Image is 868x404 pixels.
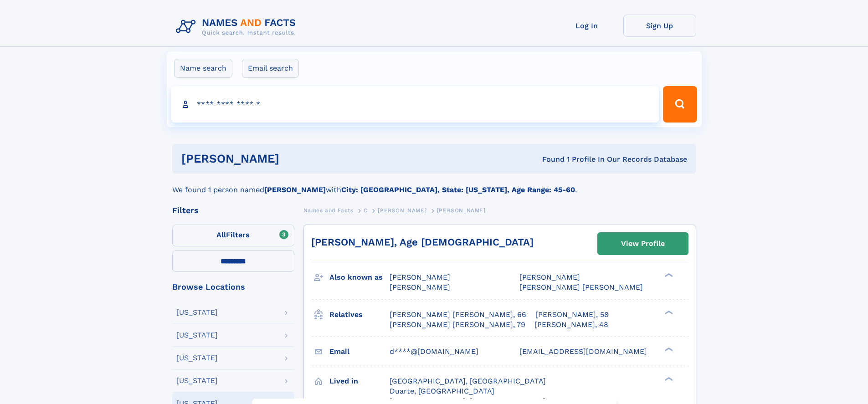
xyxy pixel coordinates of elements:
[364,205,368,216] a: C
[535,310,609,320] a: [PERSON_NAME], 58
[329,373,390,389] h3: Lived in
[663,346,673,352] div: ❯
[390,310,526,320] a: [PERSON_NAME] [PERSON_NAME], 66
[329,270,390,285] h3: Also known as
[390,320,525,330] a: [PERSON_NAME] [PERSON_NAME], 79
[176,309,218,316] div: [US_STATE]
[623,15,696,37] a: Sign Up
[519,283,643,291] span: [PERSON_NAME] [PERSON_NAME]
[172,174,696,195] div: We found 1 person named with .
[663,309,673,315] div: ❯
[329,344,390,359] h3: Email
[172,206,294,215] div: Filters
[378,205,426,216] a: [PERSON_NAME]
[264,185,326,194] b: [PERSON_NAME]
[176,377,218,384] div: [US_STATE]
[303,205,354,216] a: Names and Facts
[534,320,608,330] a: [PERSON_NAME], 48
[550,15,623,37] a: Log In
[519,273,580,281] span: [PERSON_NAME]
[176,332,218,339] div: [US_STATE]
[519,347,647,356] span: [EMAIL_ADDRESS][DOMAIN_NAME]
[176,354,218,362] div: [US_STATE]
[437,207,486,214] span: [PERSON_NAME]
[364,207,368,214] span: C
[329,307,390,322] h3: Relatives
[663,86,697,123] button: Search Button
[390,283,450,291] span: [PERSON_NAME]
[621,233,665,254] div: View Profile
[390,273,450,281] span: [PERSON_NAME]
[174,59,232,78] label: Name search
[242,59,299,78] label: Email search
[598,233,688,255] a: View Profile
[172,283,294,291] div: Browse Locations
[663,272,673,278] div: ❯
[181,153,411,164] h1: [PERSON_NAME]
[341,185,575,194] b: City: [GEOGRAPHIC_DATA], State: [US_STATE], Age Range: 45-60
[172,15,303,39] img: Logo Names and Facts
[411,154,687,164] div: Found 1 Profile In Our Records Database
[172,225,294,246] label: Filters
[390,387,494,395] span: Duarte, [GEOGRAPHIC_DATA]
[390,377,546,385] span: [GEOGRAPHIC_DATA], [GEOGRAPHIC_DATA]
[378,207,426,214] span: [PERSON_NAME]
[663,376,673,382] div: ❯
[311,236,534,248] a: [PERSON_NAME], Age [DEMOGRAPHIC_DATA]
[171,86,659,123] input: search input
[216,230,226,239] span: All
